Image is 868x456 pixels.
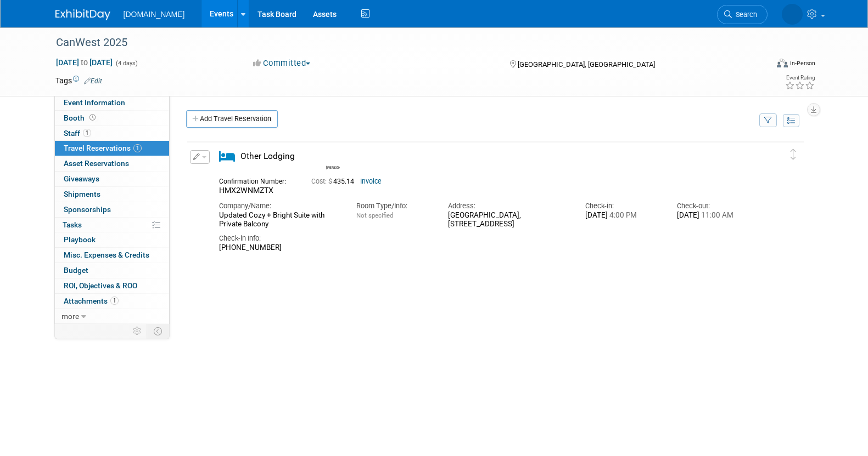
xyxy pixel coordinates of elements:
[79,58,89,67] span: to
[782,4,803,25] img: Iuliia Bulow
[323,149,343,170] div: Shawn Wilkie
[64,190,100,198] span: Shipments
[64,98,125,107] span: Event Information
[448,211,569,230] div: [GEOGRAPHIC_DATA], [STREET_ADDRESS]
[64,297,119,305] span: Attachments
[55,172,169,186] a: Giveaways
[219,201,340,211] div: Company/Name:
[87,113,98,122] span: Booth not reserved yet
[219,243,753,253] div: [PHONE_NUMBER]
[608,211,637,219] span: 4:00 PM
[518,60,655,69] span: [GEOGRAPHIC_DATA], [GEOGRAPHIC_DATA]
[677,201,752,211] div: Check-out:
[777,59,788,67] img: Format-Inperson.png
[147,324,169,338] td: Toggle Event Tabs
[219,150,235,163] i: Other Lodging
[356,212,393,219] span: Not specified
[55,309,169,324] a: more
[240,151,295,161] span: Other Lodging
[83,129,91,137] span: 1
[64,174,99,183] span: Giveaways
[55,187,169,202] a: Shipments
[732,10,757,19] span: Search
[133,144,142,152] span: 1
[64,205,111,214] span: Sponsorships
[124,10,185,19] span: [DOMAIN_NAME]
[219,211,340,230] div: Updated Cozy + Bright Suite with Private Balcony
[55,141,169,156] a: Travel Reservations1
[55,202,169,217] a: Sponsorships
[764,117,772,124] i: Filter by Traveler
[186,110,278,128] a: Add Travel Reservation
[61,312,79,321] span: more
[64,266,88,275] span: Budget
[64,129,91,138] span: Staff
[219,174,295,186] div: Confirmation Number:
[64,113,98,122] span: Booth
[55,9,110,20] img: ExhibitDay
[55,278,169,293] a: ROI, Objectives & ROO
[110,297,119,305] span: 1
[128,324,147,338] td: Personalize Event Tab Strip
[64,281,137,290] span: ROI, Objectives & ROO
[55,95,169,110] a: Event Information
[311,178,333,185] span: Cost: $
[55,126,169,141] a: Staff1
[249,58,315,69] button: Committed
[55,232,169,247] a: Playbook
[585,201,660,211] div: Check-in:
[64,144,142,152] span: Travel Reservations
[785,75,815,81] div: Event Rating
[219,186,273,195] span: HMX2WNMZTX
[311,178,359,185] span: 435.14
[64,235,96,244] span: Playbook
[64,159,129,168] span: Asset Reservations
[360,178,382,185] a: Invoice
[703,57,816,73] div: Event Format
[791,149,796,160] i: Click and drag to move item
[677,211,752,220] div: [DATE]
[55,263,169,278] a: Budget
[699,211,733,219] span: 11:00 AM
[55,294,169,309] a: Attachments1
[115,60,138,67] span: (4 days)
[55,248,169,263] a: Misc. Expenses & Credits
[585,211,660,220] div: [DATE]
[55,156,169,171] a: Asset Reservations
[448,201,569,211] div: Address:
[52,33,751,53] div: CanWest 2025
[55,218,169,232] a: Tasks
[63,220,82,229] span: Tasks
[789,59,815,67] div: In-Person
[219,233,753,243] div: Check-in Info:
[55,111,169,126] a: Booth
[55,75,102,86] td: Tags
[64,250,149,259] span: Misc. Expenses & Credits
[84,77,102,85] a: Edit
[55,58,113,67] span: [DATE] [DATE]
[326,149,341,164] img: Shawn Wilkie
[326,164,340,170] div: Shawn Wilkie
[717,5,768,24] a: Search
[356,201,432,211] div: Room Type/Info:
